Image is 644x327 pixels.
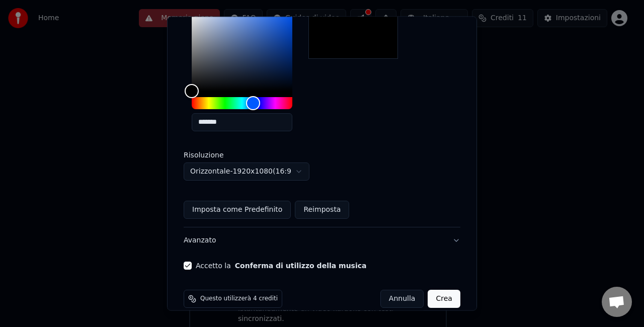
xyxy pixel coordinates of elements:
button: Annulla [380,290,424,308]
div: Color [192,9,292,91]
button: Imposta come Predefinito [184,201,291,219]
button: Avanzato [184,227,460,254]
span: Questo utilizzerà 4 crediti [200,295,278,303]
button: Reimposta [295,201,349,219]
div: Hue [192,97,292,109]
label: Risoluzione [184,151,284,158]
label: Accetto la [196,262,366,269]
button: Accetto la [235,262,367,269]
button: Crea [428,290,460,308]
